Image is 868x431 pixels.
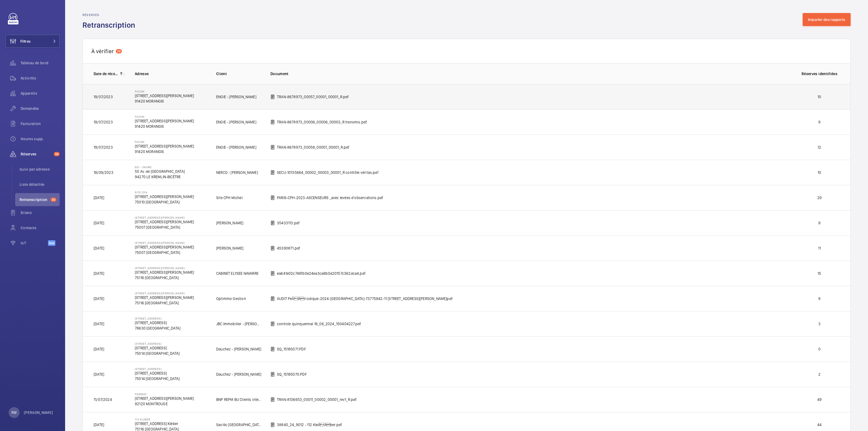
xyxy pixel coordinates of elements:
p: ea641e02c748fb0e24ea3ca8b0d20157c362dca4.pdf [277,271,366,276]
p: 75116 [GEOGRAPHIC_DATA] [135,275,194,280]
p: [DATE] [94,321,104,327]
p: [DATE] [94,195,104,200]
p: 15 [799,271,840,276]
p: AUDIT PeÃÂriodique-2024-[GEOGRAPHIC_DATA]-73775942-11 [STREET_ADDRESS][PERSON_NAME]pdf [277,296,453,301]
span: Retranscription [20,197,48,202]
p: [STREET_ADDRESS][PERSON_NAME] [135,93,194,98]
p: [STREET_ADDRESS][PERSON_NAME] [135,266,194,270]
p: Facom [135,140,194,143]
p: [DATE] [94,220,104,226]
p: 18/09/2023 [94,170,113,175]
p: [STREET_ADDRESS] [135,371,180,376]
p: [DATE] [94,245,104,251]
p: [STREET_ADDRESS] Kléber [135,421,179,426]
p: 75007 [GEOGRAPHIC_DATA] [135,225,194,230]
p: [DATE] [94,271,104,276]
p: 12 [799,145,840,150]
span: 30 [54,152,60,156]
p: 9 [799,296,840,301]
p: Dauchez - [PERSON_NAME] [216,372,261,377]
p: SQ_15185070.PDF [277,372,307,377]
p: [STREET_ADDRESS][PERSON_NAME] [135,219,194,225]
p: 38840_24_9012 - 112 KleÃÂber.pdf [277,422,342,427]
p: JBC Immobilier - [PERSON_NAME] [216,321,262,327]
h2: Réserves [82,13,138,17]
p: 44 [799,422,840,427]
p: [STREET_ADDRESS][PERSON_NAME] [135,244,194,250]
p: NERCO - [PERSON_NAME] [216,170,258,175]
span: Suivi par adresse [20,167,60,172]
p: 45390871.pdf [277,245,300,251]
p: Adresse [135,71,208,76]
p: 8 [799,220,840,226]
span: 29 [116,49,122,53]
p: [STREET_ADDRESS] [135,317,180,320]
p: ENGIE - [PERSON_NAME] [216,119,256,125]
span: Appareils [21,91,60,96]
p: PARIS-CPH-2023-ASCENSEURS _avec levées d'observations.pdf [277,195,383,200]
span: Tableau de bord [21,60,60,66]
p: 2 [799,372,840,377]
p: ENGIE - [PERSON_NAME] [216,145,256,150]
p: 75014 [GEOGRAPHIC_DATA] [135,351,180,356]
p: [STREET_ADDRESS][PERSON_NAME] [135,143,194,149]
p: [STREET_ADDRESS][PERSON_NAME] [135,396,194,401]
p: Date de réception [94,71,118,76]
span: Contacts [21,225,60,231]
p: TRAN-8678973_00058_00001_00001_R.pdf [277,145,350,150]
p: 49 [799,397,840,402]
p: 94270 LE KREMLIN-BICÊTRE [135,174,185,180]
p: Client [216,71,262,76]
p: [STREET_ADDRESS][PERSON_NAME] [135,292,194,295]
span: Réserves [21,151,52,157]
p: Facom [135,90,194,93]
p: 75116 [GEOGRAPHIC_DATA] [135,300,194,306]
p: Réserves identifiées [799,71,840,76]
span: Bilans [21,210,60,215]
span: Activités [21,75,60,81]
p: [DATE] [94,296,104,301]
p: SSI - OKABE [135,165,185,169]
span: Liste détaillée [20,182,60,187]
p: 19/07/2023 [94,94,113,100]
p: Document [270,71,791,76]
p: TRAN-8678973_00006_00006_00003_R transmis.pdf [277,119,367,125]
p: SECU-10135664_00002_00003_00001_R contrôle véritas.pdf [277,170,379,175]
span: Facturation [21,121,60,126]
p: CABINET ELYSEE NAVARRE [216,271,259,276]
p: Facom [135,115,194,118]
p: 11 [799,245,840,251]
p: 19/07/2023 [94,119,113,125]
p: RW [11,410,17,415]
p: 9 [799,119,840,125]
span: 30 [50,197,56,202]
p: [PERSON_NAME] [24,410,53,415]
p: 91420 MORANGIS [135,98,194,104]
span: Beta [48,240,55,246]
h1: Retranscription [82,20,138,30]
p: [DATE] [94,372,104,377]
p: 0 [799,346,840,352]
p: 78630 [GEOGRAPHIC_DATA] [135,325,180,331]
p: Site CPH Michel [216,195,242,200]
p: [STREET_ADDRESS][PERSON_NAME] [135,241,194,244]
p: 91420 MORANGIS [135,149,194,154]
p: 55 Av. de [GEOGRAPHIC_DATA] [135,169,185,174]
p: Site CPH [135,191,194,194]
p: controle quinquennal 18_06_2024_150404227.pdf [277,321,361,327]
p: SQ_15185071.PDF [277,346,306,352]
p: 29 [799,195,840,200]
p: 75010 [GEOGRAPHIC_DATA] [135,199,194,205]
p: [STREET_ADDRESS] [135,345,180,351]
p: [PERSON_NAME] [216,245,243,251]
button: Filtres [5,35,60,48]
p: [STREET_ADDRESS][PERSON_NAME] [135,295,194,300]
p: BNP REPM BU Clients internes [216,397,262,402]
p: [STREET_ADDRESS][PERSON_NAME] [135,194,194,199]
p: [PERSON_NAME] [216,220,243,226]
p: [STREET_ADDRESS][PERSON_NAME] [135,270,194,275]
p: 92120 MONTROUGE [135,401,194,407]
p: 11/07/2024 [94,397,112,402]
p: [STREET_ADDRESS] [135,342,180,345]
p: TRAN-8678973_00057_00001_00001_R.pdf [277,94,349,100]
